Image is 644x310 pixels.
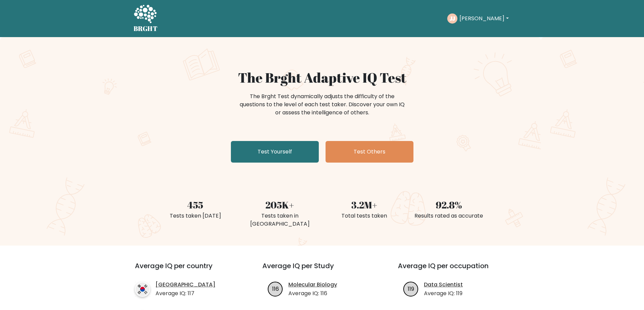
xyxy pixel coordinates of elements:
[424,289,463,298] p: Average IQ: 119
[135,282,150,297] img: country
[242,212,318,228] div: Tests taken in [GEOGRAPHIC_DATA]
[262,262,382,278] h3: Average IQ per Study
[242,198,318,212] div: 205K+
[408,285,414,292] text: 119
[326,141,413,163] a: Test Others
[157,198,234,212] div: 455
[231,141,319,163] a: Test Yourself
[411,212,487,220] div: Results rated as accurate
[450,15,455,22] text: JJ
[424,281,463,289] a: Data Scientist
[398,262,517,278] h3: Average IQ per occupation
[288,289,337,298] p: Average IQ: 116
[288,281,337,289] a: Molecular Biology
[326,198,403,212] div: 3.2M+
[411,198,487,212] div: 92.8%
[238,92,407,117] div: The Brght Test dynamically adjusts the difficulty of the questions to the level of each test take...
[157,212,234,220] div: Tests taken [DATE]
[457,14,510,23] button: [PERSON_NAME]
[134,3,158,34] a: BRGHT
[156,289,215,298] p: Average IQ: 117
[156,281,215,289] a: [GEOGRAPHIC_DATA]
[157,69,487,86] h1: The Brght Adaptive IQ Test
[134,25,158,33] h5: BRGHT
[135,262,238,278] h3: Average IQ per country
[326,212,403,220] div: Total tests taken
[272,285,279,292] text: 116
